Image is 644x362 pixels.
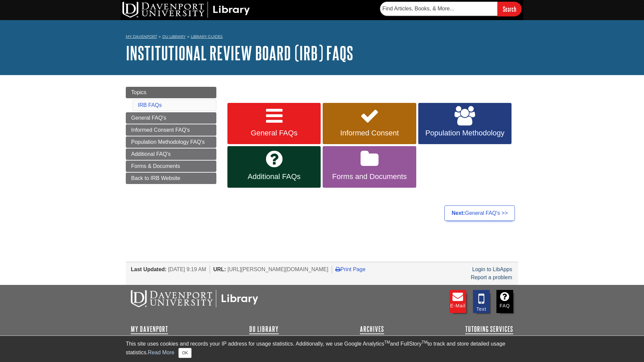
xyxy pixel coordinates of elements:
[449,290,466,313] a: E-mail
[126,87,216,184] div: Guide Pages
[249,325,279,333] a: DU Library
[131,290,258,307] img: DU Libraries
[131,115,166,121] span: General FAQ's
[126,148,216,160] a: Additional FAQ's
[227,146,321,188] a: Additional FAQs
[126,112,216,124] a: General FAQ's
[444,205,515,221] a: Next:General FAQ's >>
[451,210,465,216] strong: Next:
[232,129,316,137] span: General FAQs
[213,266,226,272] span: URL:
[323,146,416,188] a: Forms and Documents
[131,127,190,133] span: Informed Consent FAQ's
[178,348,192,358] button: Close
[232,172,316,181] span: Additional FAQs
[126,34,157,40] a: My Davenport
[496,290,513,313] a: FAQ
[422,340,427,345] sup: TM
[162,34,185,39] a: DU Library
[328,129,411,137] span: Informed Consent
[335,266,340,272] i: Print Page
[168,266,206,272] span: [DATE] 9:19 AM
[380,2,522,16] form: Searches DU Library's articles, books, and more
[360,325,384,333] a: Archives
[465,325,513,333] a: Tutoring Services
[497,2,522,16] input: Search
[380,2,497,16] input: Find Articles, Books, & More...
[126,32,518,43] nav: breadcrumb
[335,266,366,272] a: Print Page
[126,173,216,184] a: Back to IRB Website
[471,275,512,280] a: Report a problem
[131,325,168,333] a: My Davenport
[148,350,174,355] a: Read More
[131,175,180,181] span: Back to IRB Website
[126,43,518,63] h1: Institutional Review Board (IRB) FAQs
[126,161,216,172] a: Forms & Documents
[131,163,180,169] span: Forms & Documents
[227,103,321,144] a: General FAQs
[126,87,216,98] a: Topics
[472,266,512,272] a: Login to LibApps
[473,290,490,313] a: Text
[423,129,506,137] span: Population Methodology
[384,340,390,345] sup: TM
[131,139,205,145] span: Population Methodology FAQ's
[131,266,167,272] span: Last Updated:
[138,102,162,108] a: IRB FAQs
[126,136,216,148] a: Population Methodology FAQ's
[323,103,416,144] a: Informed Consent
[227,266,328,272] span: [URL][PERSON_NAME][DOMAIN_NAME]
[131,89,146,95] span: Topics
[131,151,171,157] span: Additional FAQ's
[191,34,223,39] a: Library Guides
[126,124,216,136] a: Informed Consent FAQ's
[126,340,518,358] div: This site uses cookies and records your IP address for usage statistics. Additionally, we use Goo...
[418,103,512,144] a: Population Methodology
[328,172,411,181] span: Forms and Documents
[122,2,250,18] img: DU Library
